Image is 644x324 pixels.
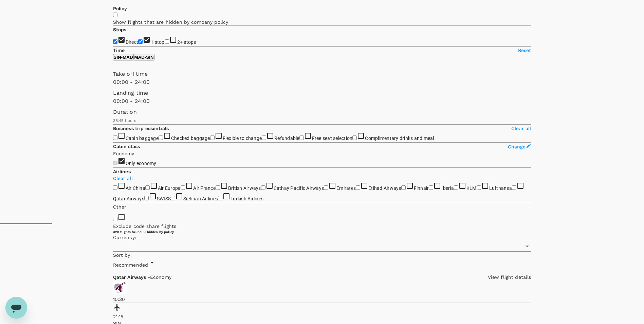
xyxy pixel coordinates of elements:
span: Checked baggage [171,136,210,141]
input: Sichuan Airlines [171,196,175,200]
input: Exclude code share flights [113,217,117,221]
p: Clear all [511,125,531,132]
input: Lufthansa [477,185,481,190]
img: QR [113,281,127,294]
input: 1 stop [138,39,143,44]
span: Air Europa [158,185,181,191]
p: Other [113,203,531,210]
input: Cabin baggage [113,136,117,140]
p: 10:30 [113,296,531,303]
div: 328 flights found | 0 hidden by policy [113,230,531,234]
span: Etihad Airways [368,185,401,191]
strong: Cabin class [113,144,140,149]
p: Exclude code share flights [113,223,531,230]
span: Currency : [113,235,136,240]
span: 38.45 hours [113,118,136,123]
p: Landing time [113,89,531,97]
span: Refundable [274,136,299,141]
span: Sort by : [113,252,132,258]
span: 2+ stops [177,39,196,45]
p: Show flights that are hidden by company policy [113,19,531,25]
strong: Airlines [113,169,131,174]
p: Duration [113,108,531,116]
span: Cabin baggage [126,136,159,141]
input: KLM [454,185,458,190]
span: Recommended [113,262,148,268]
input: Air France [181,185,185,190]
span: Free seat selection [312,136,353,141]
span: Direct [126,39,139,45]
input: Air Europa [145,185,150,190]
span: Only economy [126,161,157,166]
p: Economy [113,150,531,157]
span: Change [508,144,526,149]
button: Open [522,241,532,251]
input: Cathay Pacific Airways [261,185,265,190]
input: Etihad Airways [356,185,360,190]
input: Checked baggage [159,136,163,140]
input: 2+ stops [165,39,169,44]
span: KLM [466,185,477,191]
input: SWISS [144,196,149,200]
span: Lufthansa [489,185,512,191]
span: Air France [193,185,216,191]
input: Only economy [113,161,117,165]
span: Air China [126,185,145,191]
span: 00:00 - 24:00 [113,98,150,104]
input: Qatar Airways [512,185,516,190]
input: Flexible to change [210,136,215,140]
strong: Stops [113,27,127,32]
span: Qatar Airways [113,274,148,280]
span: Flexible to change [223,136,262,141]
span: 00:00 - 24:00 [113,79,150,85]
input: Air China [113,185,117,190]
span: British Airways [228,185,261,191]
span: Iberia [441,185,454,191]
span: - [148,274,150,280]
p: MAD - SIN [134,55,154,60]
p: 21:15 [113,313,531,320]
input: Free seat selection [299,136,304,140]
p: Take off time [113,70,531,78]
span: Emirates [336,185,356,191]
span: SWISS [157,196,171,201]
span: Sichuan Airlines [183,196,218,201]
input: Complimentary drinks and meal [352,136,357,140]
span: Qatar Airways [113,196,144,201]
iframe: Button to launch messaging window [5,297,27,319]
input: Emirates [324,185,328,190]
span: Turkish Airlines [231,196,263,201]
input: British Airways [216,185,220,190]
p: Time [113,47,125,54]
input: Turkish Airlines [218,196,222,200]
input: Refundable [262,136,266,140]
input: Iberia [429,185,433,190]
span: Economy [150,274,171,280]
span: Complimentary drinks and meal [365,136,434,141]
p: Reset [518,47,531,54]
input: Finnair [401,185,406,190]
p: SIN - MAD [114,55,133,60]
p: View flight details [488,274,531,281]
strong: Business trip essentials [113,126,169,131]
span: Cathay Pacific Airways [274,185,324,191]
input: Direct [113,39,117,44]
span: 1 stop [151,39,165,45]
p: Policy [113,5,531,12]
span: Finnair [414,185,429,191]
p: Clear all [113,175,531,182]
